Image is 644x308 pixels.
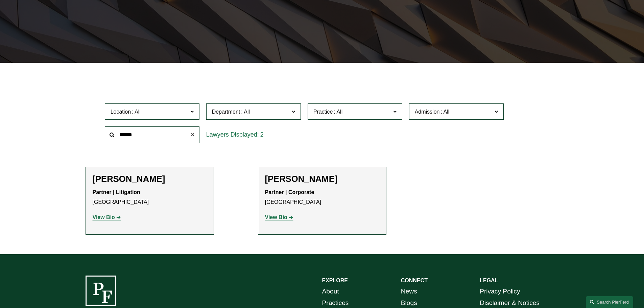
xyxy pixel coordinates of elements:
span: Admission [415,109,440,115]
strong: LEGAL [480,278,498,283]
h2: [PERSON_NAME] [265,174,379,184]
a: View Bio [265,214,293,220]
a: View Bio [93,214,121,220]
a: News [401,286,417,298]
a: Privacy Policy [480,286,520,298]
strong: CONNECT [401,278,428,283]
strong: Partner | Corporate [265,189,314,195]
a: Search this site [586,296,633,308]
strong: View Bio [93,214,115,220]
span: Practice [313,109,333,115]
p: [GEOGRAPHIC_DATA] [93,188,207,207]
span: 2 [260,131,264,138]
strong: View Bio [265,214,287,220]
span: Location [111,109,131,115]
strong: Partner | Litigation [93,189,140,195]
h2: [PERSON_NAME] [93,174,207,184]
a: About [322,286,339,298]
p: [GEOGRAPHIC_DATA] [265,188,379,207]
strong: EXPLORE [322,278,348,283]
span: Department [212,109,240,115]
